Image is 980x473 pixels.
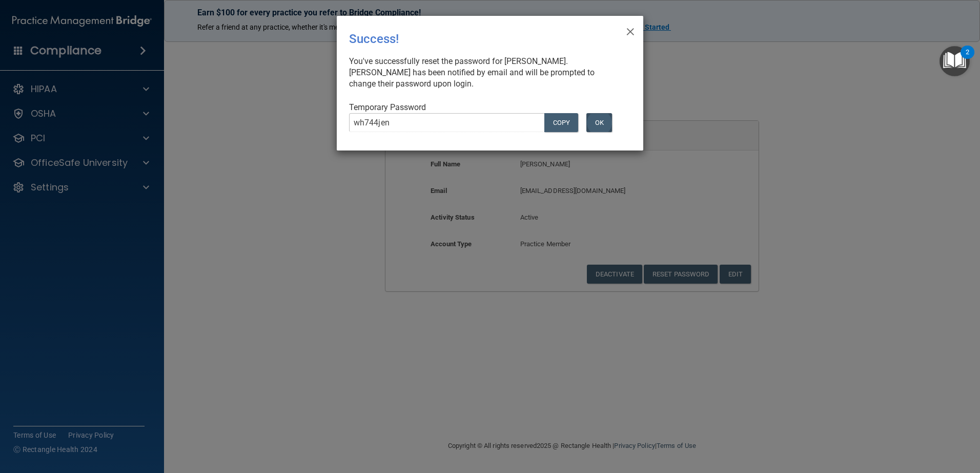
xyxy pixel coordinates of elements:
[544,113,578,132] button: COPY
[940,46,970,76] button: Open Resource Center, 2 new notifications
[349,102,426,112] span: Temporary Password
[626,20,635,40] span: ×
[966,52,969,66] div: 2
[349,24,589,54] div: Success!
[586,113,612,132] button: OK
[349,56,623,90] div: You've successfully reset the password for [PERSON_NAME]. [PERSON_NAME] has been notified by emai...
